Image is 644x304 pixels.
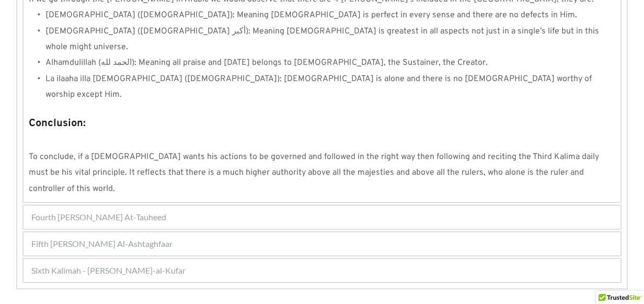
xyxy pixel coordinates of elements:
span: La ilaaha illa [DEMOGRAPHIC_DATA] ([DEMOGRAPHIC_DATA]): [DEMOGRAPHIC_DATA] is alone and there is ... [45,74,594,100]
strong: Conclusion: [29,117,86,130]
span: To conclude, if a [DEMOGRAPHIC_DATA] wants his actions to be governed and followed in the right w... [29,152,601,194]
span: Fifth [PERSON_NAME] Al-Ashtaghfaar [31,238,172,250]
span: [DEMOGRAPHIC_DATA] ([DEMOGRAPHIC_DATA]): Meaning [DEMOGRAPHIC_DATA] is perfect in every sense and... [45,10,577,20]
span: [DEMOGRAPHIC_DATA] ([DEMOGRAPHIC_DATA] أكبر): Meaning [DEMOGRAPHIC_DATA] is greatest in all aspec... [45,26,601,52]
span: Alhamdulillah (الحمد لله): Meaning all praise and [DATE] belongs to [DEMOGRAPHIC_DATA], the Susta... [45,58,488,68]
span: Sixth Kalimah - [PERSON_NAME]-al-Kufar [31,264,186,277]
span: Fourth [PERSON_NAME] At-Tauheed [31,211,166,223]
